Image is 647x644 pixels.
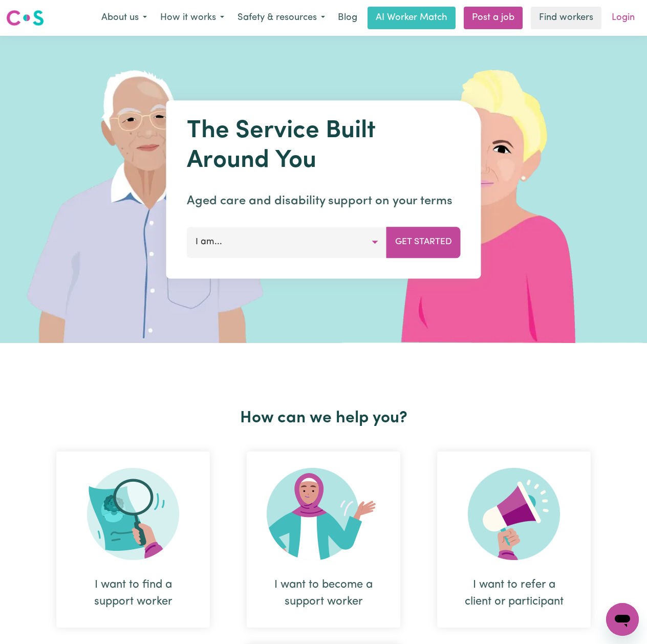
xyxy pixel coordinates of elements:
div: I want to refer a client or participant [437,452,591,628]
button: Get Started [386,227,461,257]
a: Careseekers logo [6,6,44,30]
h1: The Service Built Around You [187,117,461,176]
a: Find workers [531,7,601,29]
div: I want to find a support worker [81,576,185,610]
a: Blog [332,7,363,29]
img: Refer [468,468,560,560]
img: Become Worker [267,468,380,560]
div: I want to refer a client or participant [462,576,566,610]
img: Careseekers logo [6,9,44,27]
img: Search [87,468,179,560]
div: I want to become a support worker [271,576,376,610]
button: I am... [187,227,387,257]
button: Safety & resources [231,7,332,29]
a: Login [606,7,641,29]
button: About us [95,7,154,29]
p: Aged care and disability support on your terms [187,192,461,210]
div: I want to find a support worker [56,452,210,628]
div: I want to become a support worker [247,452,400,628]
button: How it works [154,7,231,29]
h2: How can we help you? [38,409,609,428]
a: Post a job [464,7,523,29]
a: AI Worker Match [368,7,456,29]
iframe: Button to launch messaging window [606,603,639,636]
